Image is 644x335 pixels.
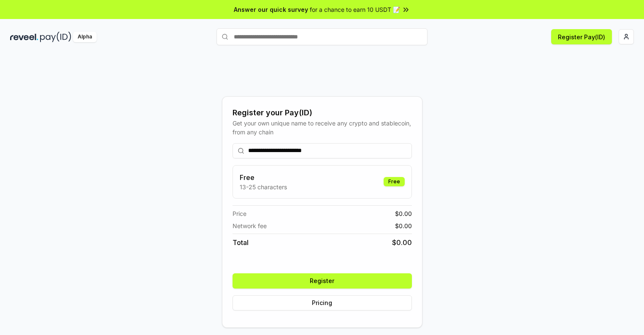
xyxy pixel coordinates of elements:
[551,29,612,44] button: Register Pay(ID)
[240,182,287,191] p: 13-25 characters
[10,32,38,42] img: reveel_dark
[233,221,267,230] span: Network fee
[395,221,412,230] span: $ 0.00
[233,237,249,248] span: Total
[234,5,308,14] span: Answer our quick survey
[310,5,400,14] span: for a chance to earn 10 USDT 📝
[392,237,412,248] span: $ 0.00
[233,273,412,289] button: Register
[233,209,246,218] span: Price
[40,32,71,42] img: pay_id
[240,172,287,182] h3: Free
[233,107,412,119] div: Register your Pay(ID)
[233,119,412,136] div: Get your own unique name to receive any crypto and stablecoin, from any chain
[73,32,97,42] div: Alpha
[395,209,412,218] span: $ 0.00
[233,295,412,310] button: Pricing
[384,177,405,186] div: Free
